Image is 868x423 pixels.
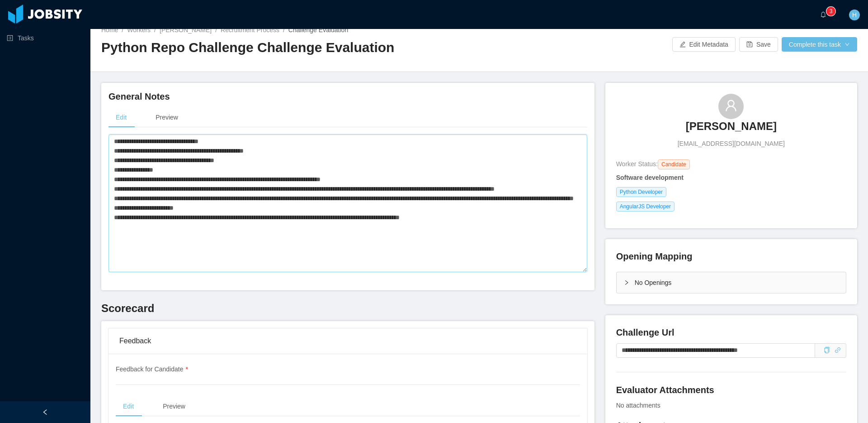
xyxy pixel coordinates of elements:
span: Worker Status: [616,160,658,168]
div: Copy [824,346,830,355]
sup: 3 [826,7,835,16]
i: icon: user [725,99,737,112]
span: Candidate [658,159,690,169]
h4: Challenge Url [616,326,846,339]
span: / [154,26,156,34]
p: 3 [830,7,833,16]
div: Feedback [119,328,576,354]
h4: General Notes [108,90,587,103]
a: icon: profileTasks [7,29,83,47]
div: Preview [156,396,193,417]
h3: [PERSON_NAME] [686,119,777,134]
span: / [122,26,123,34]
a: [PERSON_NAME] [686,119,777,139]
span: / [215,26,217,34]
a: icon: link [835,346,841,354]
span: H [852,10,857,20]
span: [EMAIL_ADDRESS][DOMAIN_NAME] [678,139,785,149]
button: Complete this taskicon: down [782,37,857,52]
span: Feedback for Candidate [116,365,188,373]
h2: Python Repo Challenge Challenge Evaluation [101,38,479,57]
h3: Scorecard [101,301,594,316]
a: Recruitment Process [221,26,279,34]
a: [PERSON_NAME] [160,26,212,34]
span: Python Developer [616,187,666,197]
a: Workers [127,26,151,34]
h4: Opening Mapping [616,250,693,263]
button: icon: saveSave [739,37,778,52]
div: No attachments [616,401,846,410]
span: / [283,26,285,34]
i: icon: copy [824,347,830,353]
span: AngularJS Developer [616,202,675,211]
h4: Evaluator Attachments [616,384,846,396]
i: icon: bell [820,11,826,18]
div: icon: rightNo Openings [617,272,846,293]
span: Challenge Evaluation [288,26,348,34]
i: icon: link [835,347,841,353]
button: icon: editEdit Metadata [672,37,736,52]
i: icon: right [624,280,629,285]
a: Home [101,26,118,34]
strong: Software development [616,174,684,181]
div: Edit [116,396,141,417]
div: Preview [148,107,185,128]
div: Edit [108,107,134,128]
